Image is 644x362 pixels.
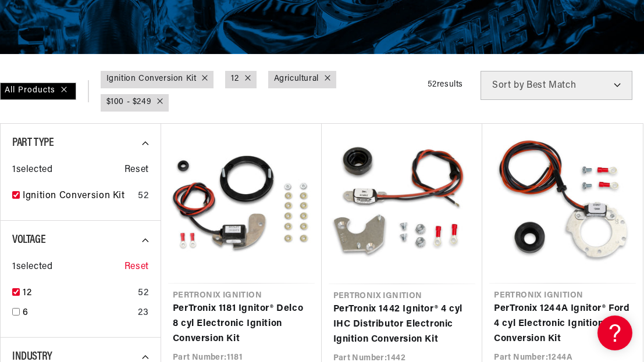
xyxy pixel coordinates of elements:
[12,163,52,178] span: 1 selected
[12,137,54,149] span: Part Type
[23,189,133,204] a: Ignition Conversion Kit
[173,302,310,346] a: PerTronix 1181 Ignitor® Delco 8 cyl Electronic Ignition Conversion Kit
[12,260,52,275] span: 1 selected
[481,71,632,100] select: Sort by
[124,260,149,275] span: Reset
[23,306,133,321] a: 6
[138,286,148,301] div: 52
[274,73,319,85] a: Agricultural
[333,302,471,347] a: PerTronix 1442 Ignitor® 4 cyl IHC Distributor Electronic Ignition Conversion Kit
[428,80,463,89] span: 52 results
[138,306,148,321] div: 23
[124,163,149,178] span: Reset
[12,234,45,246] span: Voltage
[494,302,631,346] a: PerTronix 1244A Ignitor® Ford 4 cyl Electronic Ignition Conversion Kit
[106,73,197,85] a: Ignition Conversion Kit
[231,73,239,85] a: 12
[23,286,133,301] a: 12
[106,96,152,109] a: $100 - $249
[492,81,524,90] span: Sort by
[138,189,148,204] div: 52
